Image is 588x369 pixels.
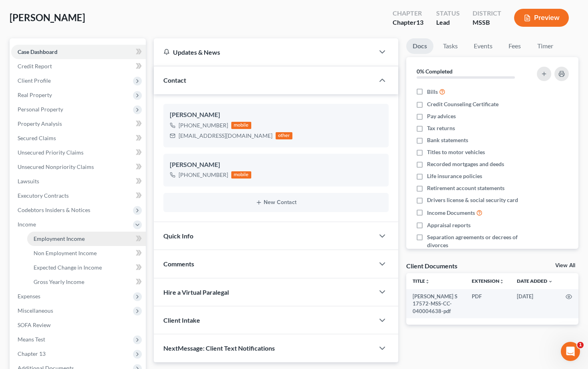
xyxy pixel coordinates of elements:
span: Income [18,221,36,228]
span: Secured Claims [18,135,56,141]
span: Codebtors Insiders & Notices [18,206,90,213]
div: mobile [231,171,251,179]
div: mobile [231,122,251,129]
a: Executory Contracts [11,188,146,203]
a: Docs [406,38,433,54]
span: Unsecured Priority Claims [18,149,83,156]
span: Contact [163,76,186,84]
div: Lead [436,18,460,27]
span: Property Analysis [18,120,62,127]
a: Unsecured Priority Claims [11,145,146,160]
span: Lawsuits [18,178,39,184]
span: Bills [427,88,438,96]
span: Separation agreements or decrees of divorces [427,233,528,249]
div: [PHONE_NUMBER] [179,121,228,129]
span: Executory Contracts [18,192,69,199]
a: Unsecured Nonpriority Claims [11,160,146,174]
div: [PERSON_NAME] [170,110,382,120]
span: SOFA Review [18,321,51,328]
i: expand_more [548,279,553,284]
span: [PERSON_NAME] [10,12,85,23]
strong: 0% Completed [417,68,453,75]
button: Preview [514,9,569,27]
span: Unsecured Nonpriority Claims [18,163,94,170]
span: Case Dashboard [18,48,58,55]
span: Credit Counseling Certificate [427,100,499,108]
div: Updates & News [163,48,365,56]
span: Life insurance policies [427,172,482,180]
a: Timer [531,38,560,54]
div: Chapter [393,18,423,27]
span: NextMessage: Client Text Notifications [163,344,275,352]
a: Tasks [437,38,464,54]
a: Non Employment Income [27,246,146,260]
span: Credit Report [18,63,52,69]
td: [DATE] [511,289,559,318]
div: other [276,132,292,139]
span: Real Property [18,91,52,98]
a: Credit Report [11,59,146,73]
span: Expected Change in Income [34,264,102,271]
span: Drivers license & social security card [427,196,518,204]
span: Employment Income [34,235,85,242]
div: [EMAIL_ADDRESS][DOMAIN_NAME] [179,132,272,140]
div: [PHONE_NUMBER] [179,171,228,179]
div: Chapter [393,9,423,18]
span: Quick Info [163,232,193,240]
span: Bank statements [427,136,468,144]
span: Client Profile [18,77,51,84]
span: 1 [577,342,584,348]
div: [PERSON_NAME] [170,160,382,170]
span: Gross Yearly Income [34,278,84,285]
iframe: Intercom live chat [561,342,580,361]
a: Lawsuits [11,174,146,188]
span: Miscellaneous [18,307,53,314]
a: Property Analysis [11,117,146,131]
a: Gross Yearly Income [27,275,146,289]
a: Employment Income [27,232,146,246]
span: Titles to motor vehicles [427,148,485,156]
span: Comments [163,260,194,268]
div: Client Documents [406,262,457,270]
span: Pay advices [427,112,456,120]
a: Fees [502,38,528,54]
a: Expected Change in Income [27,260,146,275]
a: Extensionunfold_more [472,278,504,284]
span: Retirement account statements [427,184,505,192]
a: Case Dashboard [11,45,146,59]
span: Means Test [18,336,45,343]
a: Titleunfold_more [413,278,430,284]
i: unfold_more [499,279,504,284]
span: Chapter 13 [18,350,46,357]
span: 13 [416,18,423,26]
td: [PERSON_NAME] S 17572-MSS-CC-040004638-pdf [406,289,465,318]
span: Non Employment Income [34,250,97,256]
span: Income Documents [427,209,475,217]
i: unfold_more [425,279,430,284]
span: Hire a Virtual Paralegal [163,288,229,296]
a: View All [555,263,575,268]
button: New Contact [170,199,382,206]
span: Client Intake [163,316,200,324]
a: Secured Claims [11,131,146,145]
span: Personal Property [18,106,63,113]
td: PDF [465,289,511,318]
div: MSSB [473,18,501,27]
span: Recorded mortgages and deeds [427,160,504,168]
span: Appraisal reports [427,221,471,229]
span: Tax returns [427,124,455,132]
a: Date Added expand_more [517,278,553,284]
span: Expenses [18,293,40,300]
a: SOFA Review [11,318,146,332]
div: Status [436,9,460,18]
div: District [473,9,501,18]
a: Events [467,38,499,54]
